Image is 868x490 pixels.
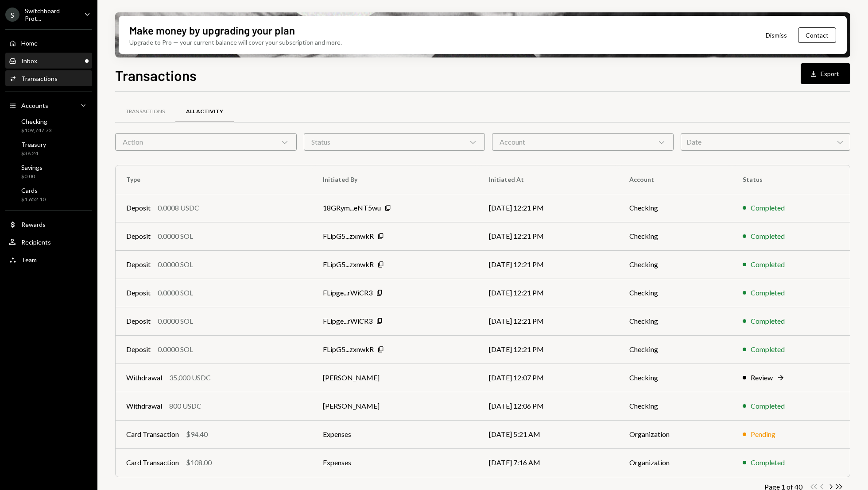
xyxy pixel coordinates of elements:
[751,429,775,440] div: Pending
[21,256,37,264] div: Team
[312,165,478,194] th: Initiated By
[21,102,48,109] div: Accounts
[312,392,478,420] td: [PERSON_NAME]
[5,115,92,136] a: Checking$109,747.73
[158,316,193,326] div: 0.0000 SOL
[5,161,92,182] a: Savings$0.00
[126,344,151,355] div: Deposit
[619,194,732,222] td: Checking
[619,222,732,250] td: Checking
[478,364,619,392] td: [DATE] 12:07 PM
[5,184,92,205] a: Cards$1,652.10
[126,372,162,383] div: Withdrawal
[5,8,19,22] div: S
[751,231,785,241] div: Completed
[323,287,372,298] div: FLipge...rWiCR3
[21,127,52,134] div: $109,747.73
[798,27,836,43] button: Contact
[126,316,151,326] div: Deposit
[126,457,179,468] div: Card Transaction
[126,287,151,298] div: Deposit
[21,39,38,47] div: Home
[478,335,619,364] td: [DATE] 12:21 PM
[323,231,374,241] div: FLipG5...zxnwkR
[751,287,785,298] div: Completed
[304,133,485,151] div: Status
[169,372,211,383] div: 35,000 USDC
[751,401,785,411] div: Completed
[323,259,374,270] div: FLipG5...zxnwkR
[619,420,732,448] td: Organization
[478,194,619,222] td: [DATE] 12:21 PM
[478,420,619,448] td: [DATE] 5:21 AM
[158,344,193,355] div: 0.0000 SOL
[478,448,619,477] td: [DATE] 7:16 AM
[158,287,193,298] div: 0.0000 SOL
[21,221,46,228] div: Rewards
[175,100,234,123] a: All Activity
[751,457,785,468] div: Completed
[115,100,175,123] a: Transactions
[21,141,46,148] div: Treasury
[21,196,46,203] div: $1,652.10
[21,75,58,82] div: Transactions
[21,238,51,246] div: Recipients
[732,165,850,194] th: Status
[129,38,342,47] div: Upgrade to Pro — your current balance will cover your subscription and more.
[755,25,798,46] button: Dismiss
[186,108,223,115] div: All Activity
[5,252,92,268] a: Team
[5,138,92,159] a: Treasury$38.24
[5,97,92,113] a: Accounts
[169,401,201,411] div: 800 USDC
[478,279,619,307] td: [DATE] 12:21 PM
[158,259,193,270] div: 0.0000 SOL
[323,344,374,355] div: FLipG5...zxnwkR
[126,108,165,115] div: Transactions
[619,392,732,420] td: Checking
[115,66,197,84] h1: Transactions
[478,222,619,250] td: [DATE] 12:21 PM
[25,7,77,22] div: Switchboard Prot...
[21,173,43,180] div: $0.00
[619,364,732,392] td: Checking
[478,392,619,420] td: [DATE] 12:06 PM
[126,231,151,241] div: Deposit
[5,234,92,250] a: Recipients
[126,429,179,440] div: Card Transaction
[492,133,674,151] div: Account
[21,187,46,194] div: Cards
[323,316,372,326] div: FLipge...rWiCR3
[126,203,151,213] div: Deposit
[5,70,92,86] a: Transactions
[21,150,46,157] div: $38.24
[5,216,92,232] a: Rewards
[751,372,773,383] div: Review
[619,307,732,335] td: Checking
[478,307,619,335] td: [DATE] 12:21 PM
[186,429,208,440] div: $94.40
[478,250,619,279] td: [DATE] 12:21 PM
[5,35,92,51] a: Home
[21,164,43,171] div: Savings
[5,53,92,69] a: Inbox
[801,63,850,84] button: Export
[158,203,199,213] div: 0.0008 USDC
[126,401,162,411] div: Withdrawal
[478,165,619,194] th: Initiated At
[158,231,193,241] div: 0.0000 SOL
[312,364,478,392] td: [PERSON_NAME]
[619,279,732,307] td: Checking
[619,250,732,279] td: Checking
[619,448,732,477] td: Organization
[751,344,785,355] div: Completed
[129,23,295,38] div: Make money by upgrading your plan
[323,203,381,213] div: 18GRym...eNT5wu
[21,57,37,65] div: Inbox
[312,448,478,477] td: Expenses
[619,165,732,194] th: Account
[126,259,151,270] div: Deposit
[751,203,785,213] div: Completed
[186,457,212,468] div: $108.00
[21,118,52,125] div: Checking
